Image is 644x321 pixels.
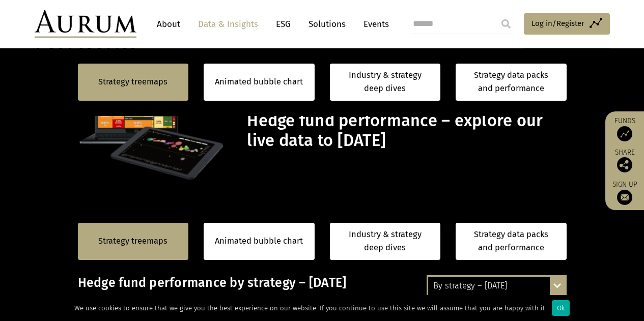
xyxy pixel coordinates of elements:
a: ESG [271,15,296,34]
span: Log in/Register [531,17,584,30]
input: Submit [496,14,516,34]
a: Log in/Register [524,13,610,35]
a: Data & Insights [193,15,263,34]
a: Strategy treemaps [98,235,167,248]
a: About [152,15,185,34]
a: Funds [610,116,639,141]
a: Strategy data packs and performance [456,64,567,101]
a: Animated bubble chart [215,235,303,248]
a: Events [358,15,389,34]
a: Strategy treemaps [98,75,167,89]
a: Sign up [610,180,639,205]
a: Industry & strategy deep dives [330,64,441,101]
h1: Hedge fund performance – explore our live data to [DATE] [247,111,564,151]
img: Sign up to our newsletter [617,190,632,205]
img: Access Funds [617,126,632,141]
a: Strategy data packs and performance [456,223,567,260]
a: Industry & strategy deep dives [330,223,441,260]
div: Share [610,149,639,172]
img: Share this post [617,157,632,172]
a: Solutions [303,15,351,34]
div: Ok [552,300,570,316]
h3: Hedge fund performance by strategy – [DATE] [78,275,567,306]
div: By strategy – [DATE] [428,277,565,295]
a: Animated bubble chart [215,75,303,89]
img: Aurum [35,10,136,38]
